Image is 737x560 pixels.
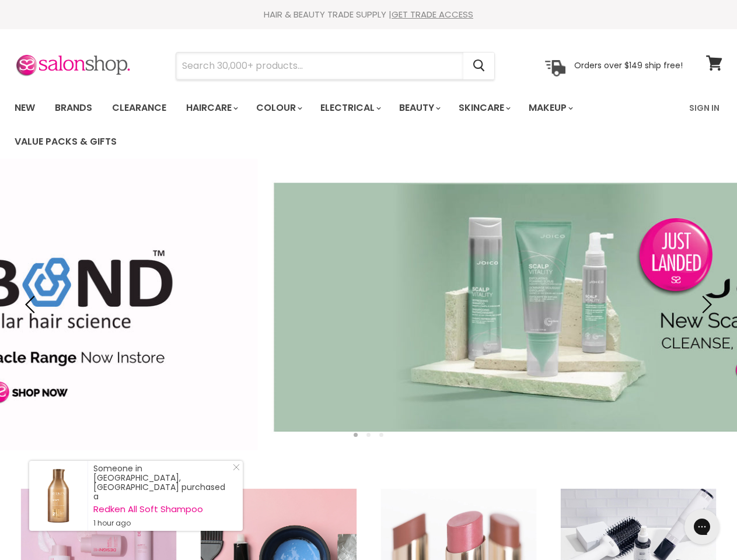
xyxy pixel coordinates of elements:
[93,505,231,514] a: Redken All Soft Shampoo
[693,293,717,316] button: Next
[103,96,175,120] a: Clearance
[450,96,518,120] a: Skincare
[679,505,725,548] iframe: Gorgias live chat messenger
[93,519,231,528] small: 1 hour ago
[574,60,683,71] p: Orders over $149 ship free!
[390,96,448,120] a: Beauty
[29,461,88,531] a: Visit product page
[392,8,473,20] a: GET TRADE ACCESS
[463,52,494,79] button: Search
[176,52,495,80] form: Product
[177,96,245,120] a: Haircare
[247,96,309,120] a: Colour
[312,96,388,120] a: Electrical
[6,96,44,120] a: New
[20,293,44,316] button: Previous
[233,464,240,471] svg: Close Icon
[682,96,726,120] a: Sign In
[93,464,231,528] div: Someone in [GEOGRAPHIC_DATA], [GEOGRAPHIC_DATA] purchased a
[366,433,371,437] li: Page dot 2
[354,433,358,437] li: Page dot 1
[176,52,463,79] input: Search
[379,433,383,437] li: Page dot 3
[228,464,240,475] a: Close Notification
[46,96,101,120] a: Brands
[6,91,682,159] ul: Main menu
[520,96,580,120] a: Makeup
[6,129,125,154] a: Value Packs & Gifts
